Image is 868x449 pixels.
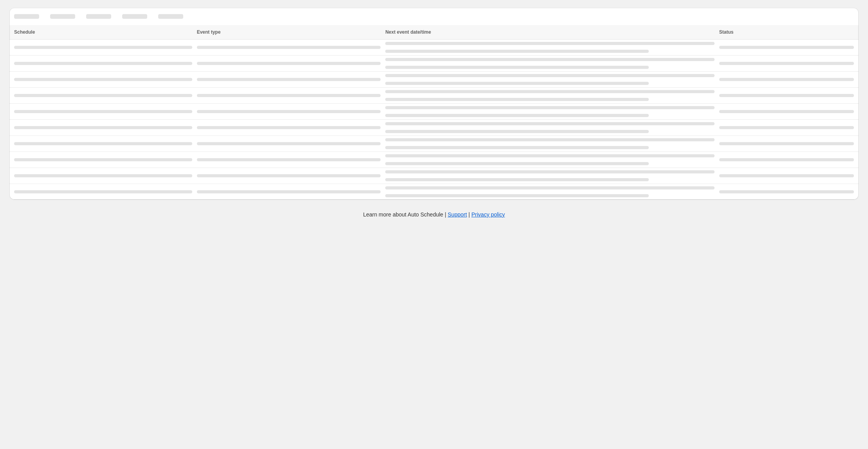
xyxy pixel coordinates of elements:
[448,211,467,218] a: Support
[363,211,505,218] p: Learn more about Auto Schedule | |
[719,29,734,35] span: Status
[14,29,35,35] span: Schedule
[471,211,505,218] a: Privacy policy
[197,29,221,35] span: Event type
[385,29,431,35] span: Next event date/time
